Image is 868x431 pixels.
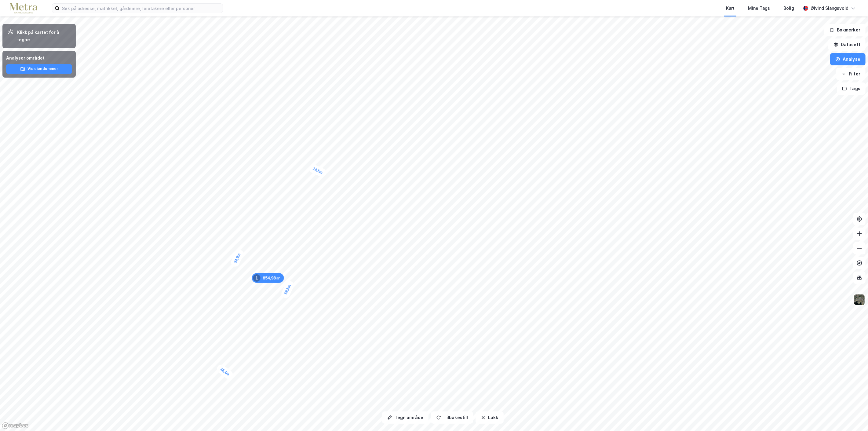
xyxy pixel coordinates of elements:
[253,274,261,282] div: 1
[726,5,735,12] div: Kart
[828,38,866,51] button: Datasett
[824,24,866,36] button: Bokmerker
[17,29,71,43] div: Klikk på kartet for å tegne
[830,53,866,65] button: Analyse
[382,411,429,424] button: Tegn område
[6,64,72,74] button: Vis eiendommer
[230,248,245,268] div: Map marker
[837,402,868,431] div: Kontrollprogram for chat
[854,294,865,305] img: 9k=
[308,163,327,178] div: Map marker
[431,411,473,424] button: Tilbakestill
[748,5,770,12] div: Mine Tags
[215,363,235,381] div: Map marker
[476,411,503,424] button: Lukk
[280,279,295,299] div: Map marker
[837,82,866,95] button: Tags
[783,5,794,12] div: Bolig
[2,422,29,429] a: Mapbox homepage
[811,5,848,12] div: Øivind Slangsvold
[60,4,223,13] input: Søk på adresse, matrikkel, gårdeiere, leietakere eller personer
[252,273,284,283] div: Map marker
[836,68,866,80] button: Filter
[6,54,72,62] div: Analyser området
[837,402,868,431] iframe: Chat Widget
[10,3,37,14] img: metra-logo.256734c3b2bbffee19d4.png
